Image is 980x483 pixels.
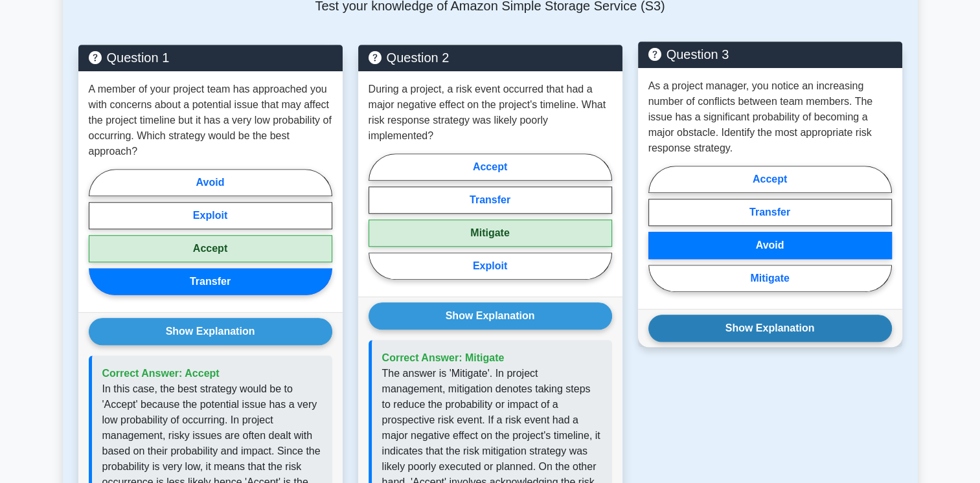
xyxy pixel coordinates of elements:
[369,82,612,144] p: During a project, a risk event occurred that had a major negative effect on the project's timelin...
[89,202,332,229] label: Exploit
[382,352,505,363] span: Correct Answer: Mitigate
[89,82,332,159] p: A member of your project team has approached you with concerns about a potential issue that may a...
[648,265,892,292] label: Mitigate
[89,169,332,196] label: Avoid
[89,318,332,345] button: Show Explanation
[369,50,612,65] h5: Question 2
[648,47,892,62] h5: Question 3
[89,268,332,295] label: Transfer
[369,219,612,247] label: Mitigate
[369,302,612,330] button: Show Explanation
[648,199,892,226] label: Transfer
[648,315,892,342] button: Show Explanation
[648,78,892,156] p: As a project manager, you notice an increasing number of conflicts between team members. The issu...
[369,153,612,181] label: Accept
[369,186,612,214] label: Transfer
[369,253,612,280] label: Exploit
[648,166,892,193] label: Accept
[648,232,892,259] label: Avoid
[89,50,332,65] h5: Question 1
[102,368,220,379] span: Correct Answer: Accept
[89,235,332,262] label: Accept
